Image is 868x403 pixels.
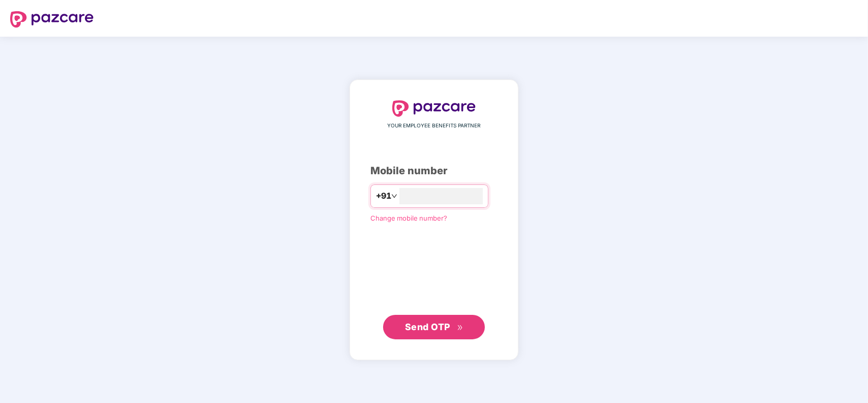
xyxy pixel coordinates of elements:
img: logo [10,11,94,28]
a: Change mobile number? [370,214,447,222]
img: logo [392,100,476,117]
span: Send OTP [405,321,450,332]
span: down [391,193,397,199]
button: Send OTPdouble-right [383,315,485,339]
span: double-right [457,325,464,331]
span: YOUR EMPLOYEE BENEFITS PARTNER [388,122,481,130]
div: Mobile number [370,163,498,179]
span: +91 [376,190,391,202]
